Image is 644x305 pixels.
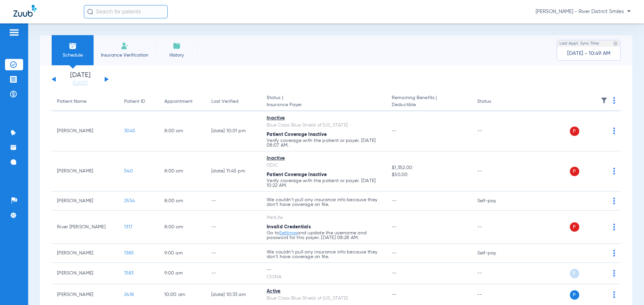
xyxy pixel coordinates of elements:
img: filter.svg [601,97,607,104]
a: [DATE] [60,80,100,87]
img: History [173,42,181,50]
td: [PERSON_NAME] [52,263,119,284]
td: -- [472,211,517,244]
img: Manual Insurance Verification [121,42,129,50]
span: History [161,52,193,59]
td: [PERSON_NAME] [52,192,119,211]
div: Patient ID [124,98,154,105]
div: Appointment [164,98,201,105]
img: group-dot-blue.svg [613,291,615,298]
div: Patient ID [124,98,145,105]
td: [PERSON_NAME] [52,111,119,151]
p: We couldn’t pull any insurance info because they don’t have coverage on file. [267,250,381,259]
img: group-dot-blue.svg [613,97,615,104]
td: -- [472,263,517,284]
span: Insurance Verification [99,52,151,59]
p: Go to and update the username and password for this payer. [DATE] 08:28 AM. [267,231,381,240]
span: [DATE] - 10:49 AM [567,50,610,57]
div: Blue Cross Blue Shield of [US_STATE] [267,295,381,302]
td: -- [472,151,517,192]
td: [DATE] 11:45 PM [206,151,261,192]
span: P [570,127,579,136]
div: Appointment [164,98,193,105]
td: 8:00 AM [159,192,206,211]
td: 9:00 AM [159,244,206,263]
img: group-dot-blue.svg [613,224,615,230]
p: Verify coverage with the patient or payer. [DATE] 08:07 AM. [267,138,381,148]
p: Verify coverage with the patient or payer. [DATE] 10:22 AM. [267,178,381,188]
td: Self-pay [472,244,517,263]
div: Last Verified [211,98,238,105]
div: Blue Cross Blue Shield of [US_STATE] [267,122,381,129]
td: River [PERSON_NAME] [52,211,119,244]
div: MetLife [267,214,381,221]
span: [PERSON_NAME] - River District Smiles [536,8,631,15]
img: Search Icon [87,9,93,15]
div: -- [267,266,381,274]
span: 1317 [124,225,132,229]
span: Patient Coverage Inactive [267,132,327,137]
td: [PERSON_NAME] [52,151,119,192]
td: -- [206,211,261,244]
td: [DATE] 10:01 PM [206,111,261,151]
div: Last Verified [211,98,256,105]
a: Settings [279,231,297,235]
span: 2418 [124,292,134,297]
td: [PERSON_NAME] [52,244,119,263]
span: 3045 [124,129,135,133]
span: -- [392,251,397,255]
div: Patient Name [57,98,87,105]
div: Active [267,288,381,295]
img: group-dot-blue.svg [613,198,615,204]
img: Zuub Logo [13,5,37,17]
th: Status [472,92,517,111]
span: Schedule [57,52,89,59]
span: -- [392,199,397,203]
li: [DATE] [60,72,100,87]
img: group-dot-blue.svg [613,168,615,174]
td: -- [206,244,261,263]
td: -- [206,263,261,284]
span: Deductible [392,101,466,108]
img: group-dot-blue.svg [613,250,615,256]
td: 8:00 AM [159,111,206,151]
span: -- [392,292,397,297]
td: -- [472,111,517,151]
span: -- [392,271,397,276]
td: 8:00 AM [159,211,206,244]
span: P [570,290,579,300]
span: 2554 [124,199,135,203]
div: Patient Name [57,98,113,105]
td: -- [206,192,261,211]
div: Inactive [267,115,381,122]
th: Status | [261,92,386,111]
p: We couldn’t pull any insurance info because they don’t have coverage on file. [267,198,381,207]
img: group-dot-blue.svg [613,270,615,277]
div: DDIC [267,162,381,169]
td: Self-pay [472,192,517,211]
span: 540 [124,169,133,173]
td: 8:00 AM [159,151,206,192]
span: P [570,167,579,176]
div: Inactive [267,155,381,162]
span: Insurance Payer [267,101,381,108]
span: P [570,269,579,278]
div: CIGNA [267,274,381,281]
input: Search for patients [84,5,168,18]
span: 1385 [124,251,134,255]
span: $50.00 [392,171,466,178]
td: 9:00 AM [159,263,206,284]
span: Last Appt. Sync Time: [559,40,600,47]
img: hamburger-icon [9,28,19,36]
span: P [570,222,579,232]
img: Schedule [69,42,77,50]
span: 3183 [124,271,133,276]
span: $1,352.00 [392,164,466,171]
span: Patient Coverage Inactive [267,172,327,177]
th: Remaining Benefits | [386,92,472,111]
img: last sync help info [613,41,618,46]
span: -- [392,225,397,229]
span: -- [392,129,397,133]
img: group-dot-blue.svg [613,128,615,134]
span: Invalid Credentials [267,225,311,229]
